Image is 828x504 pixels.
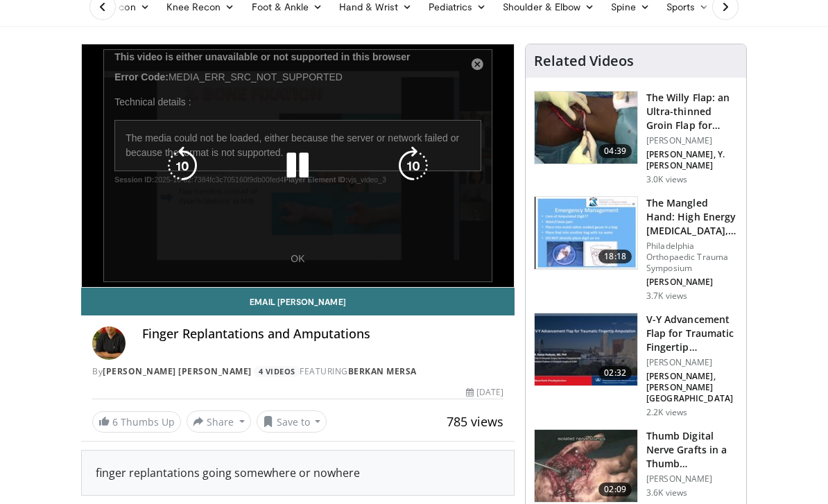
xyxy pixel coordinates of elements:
[92,365,503,378] div: By FEATURING
[646,91,738,132] h3: The Willy Flap: an Ultra-thinned Groin Flap for Reconstruction of Co…
[82,44,514,287] video-js: Video Player
[257,410,327,433] button: Save to
[646,290,687,302] p: 3.7K views
[646,371,738,404] p: [PERSON_NAME], [PERSON_NAME][GEOGRAPHIC_DATA]
[254,366,300,378] a: 4 Videos
[646,429,738,471] h3: Thumb Digital Nerve Grafts in a Thumb [MEDICAL_DATA]
[187,410,251,433] button: Share
[535,197,637,269] img: 3f93950c-3631-4494-af4d-c15dc7e5571b.150x105_q85_crop-smart_upscale.jpg
[535,313,637,385] img: 39b3fa19-cf32-4b32-9b71-9ac2784b6abd.150x105_q85_crop-smart_upscale.jpg
[646,277,738,288] p: [PERSON_NAME]
[447,413,503,430] span: 785 views
[598,144,632,158] span: 04:39
[96,464,500,481] div: finger replantations going somewhere or nowhere
[142,327,503,342] h4: Finger Replantations and Amputations
[534,313,738,418] a: 02:32 V-Y Advancement Flap for Traumatic Fingertip [MEDICAL_DATA] [PERSON_NAME] [PERSON_NAME], [P...
[646,149,738,171] p: [PERSON_NAME], Y. [PERSON_NAME]
[92,327,126,360] img: Avatar
[646,357,738,368] p: [PERSON_NAME]
[646,135,738,146] p: [PERSON_NAME]
[535,92,637,164] img: f8fbc825-eb50-421d-afb1-41c193336658.150x105_q85_crop-smart_upscale.jpg
[598,250,632,263] span: 18:18
[646,407,687,418] p: 2.2K views
[646,487,687,498] p: 3.6K views
[534,91,738,185] a: 04:39 The Willy Flap: an Ultra-thinned Groin Flap for Reconstruction of Co… [PERSON_NAME] [PERSON...
[646,196,738,238] h3: The Mangled Hand: High Energy [MEDICAL_DATA], Crush or [MEDICAL_DATA] Injuries
[646,174,687,185] p: 3.0K views
[535,430,637,502] img: slutsky_-_thumb_reattachment_2.png.150x105_q85_crop-smart_upscale.jpg
[92,411,181,433] a: 6 Thumbs Up
[646,473,738,485] p: [PERSON_NAME]
[466,386,503,399] div: [DATE]
[646,313,738,354] h3: V-Y Advancement Flap for Traumatic Fingertip [MEDICAL_DATA]
[534,429,738,503] a: 02:09 Thumb Digital Nerve Grafts in a Thumb [MEDICAL_DATA] [PERSON_NAME] 3.6K views
[103,365,252,377] a: [PERSON_NAME] [PERSON_NAME]
[81,288,515,315] a: Email [PERSON_NAME]
[598,483,632,496] span: 02:09
[534,53,634,69] h4: Related Videos
[534,196,738,302] a: 18:18 The Mangled Hand: High Energy [MEDICAL_DATA], Crush or [MEDICAL_DATA] Injuries Philadelphia...
[598,366,632,380] span: 02:32
[348,365,417,377] a: berkan mersa
[646,241,738,274] p: Philadelphia Orthopaedic Trauma Symposium
[112,415,118,428] span: 6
